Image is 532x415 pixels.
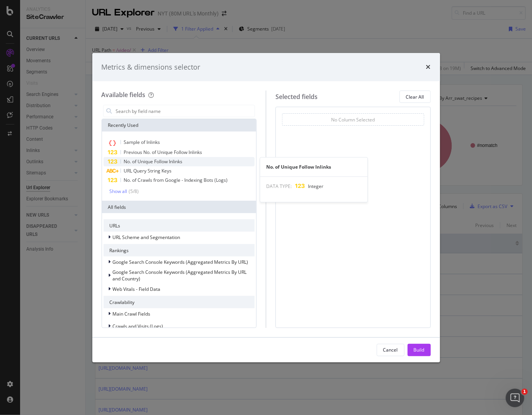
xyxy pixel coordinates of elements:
[260,164,367,170] div: No. of Unique Follow Inlinks
[308,183,323,190] span: Integer
[127,188,139,195] div: ( 5 / 8 )
[104,219,255,232] div: URLs
[113,323,163,330] span: Crawls and Visits (Logs)
[102,201,257,213] div: All fields
[124,158,183,165] span: No. of Unique Follow Inlinks
[377,344,405,356] button: Cancel
[92,53,440,362] div: modal
[124,139,160,145] span: Sample of Inlinks
[406,94,424,100] div: Clear All
[414,347,425,353] div: Build
[102,91,146,99] div: Available fields
[113,259,248,265] span: Google Search Console Keywords (Aggregated Metrics By URL)
[113,269,247,282] span: Google Search Console Keywords (Aggregated Metrics By URL and Country)
[408,344,431,356] button: Build
[104,244,255,256] div: Rankings
[124,167,172,174] span: URL Query String Keys
[102,119,257,132] div: Recently Used
[113,311,151,317] span: Main Crawl Fields
[104,296,255,308] div: Crawlability
[266,183,292,190] span: DATA TYPE:
[124,149,202,155] span: Previous No. of Unique Follow Inlinks
[275,92,318,101] div: Selected fields
[113,286,161,292] span: Web Vitals - Field Data
[426,62,431,72] div: times
[506,389,524,407] iframe: Intercom live chat
[522,389,528,395] span: 1
[331,116,375,123] div: No Column Selected
[383,347,398,353] div: Cancel
[110,189,127,194] div: Show all
[113,234,180,241] span: URL Scheme and Segmentation
[102,62,201,72] div: Metrics & dimensions selector
[399,91,431,103] button: Clear All
[115,105,255,117] input: Search by field name
[124,177,228,183] span: No. of Crawls from Google - Indexing Bots (Logs)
